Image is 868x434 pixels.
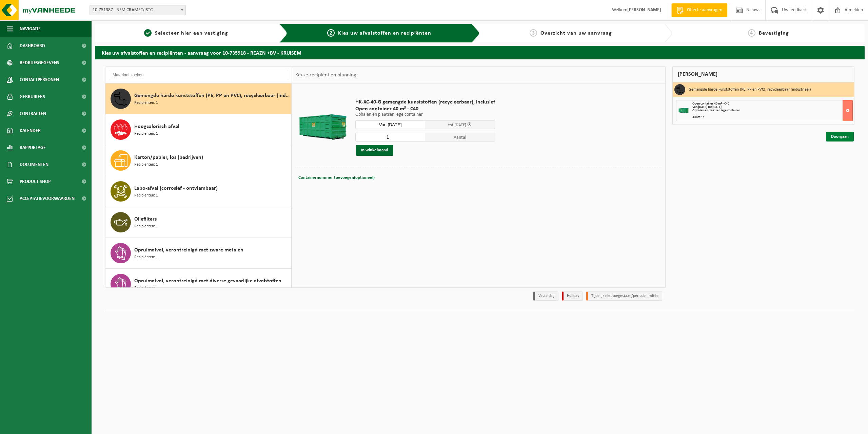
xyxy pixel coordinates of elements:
[105,145,292,176] button: Karton/papier, los (bedrijven) Recipiënten: 1
[672,66,855,82] div: [PERSON_NAME]
[425,133,495,141] span: Aantal
[20,122,41,139] span: Kalender
[692,105,722,109] strong: Van [DATE] tot [DATE]
[20,71,59,88] span: Contactpersonen
[355,120,425,129] input: Selecteer datum
[20,37,45,54] span: Dashboard
[356,145,393,156] button: In winkelmand
[20,173,51,190] span: Product Shop
[134,285,158,291] span: Recipiënten: 1
[134,192,158,199] span: Recipiënten: 1
[327,29,335,37] span: 2
[105,176,292,207] button: Labo-afval (corrosief - ontvlambaar) Recipiënten: 1
[298,175,375,180] span: Containernummer toevoegen(optioneel)
[134,246,243,254] span: Opruimafval, verontreinigd met zware metalen
[685,7,724,14] span: Offerte aanvragen
[562,291,583,301] li: Holiday
[155,31,228,36] span: Selecteer hier een vestiging
[689,84,811,95] h3: Gemengde harde kunststoffen (PE, PP en PVC), recycleerbaar (industrieel)
[105,114,292,145] button: Hoogcalorisch afval Recipiënten: 1
[448,123,466,127] span: tot [DATE]
[134,254,158,261] span: Recipiënten: 1
[355,99,495,106] span: HK-XC-40-G gemengde kunststoffen (recycleerbaar), inclusief
[134,215,157,223] span: Oliefilters
[134,131,158,137] span: Recipiënten: 1
[586,291,662,301] li: Tijdelijk niet toegestaan/période limitée
[671,3,727,17] a: Offerte aanvragen
[105,238,292,269] button: Opruimafval, verontreinigd met zware metalen Recipiënten: 1
[134,223,158,230] span: Recipiënten: 1
[338,31,431,36] span: Kies uw afvalstoffen en recipiënten
[759,31,789,36] span: Bevestiging
[105,269,292,300] button: Opruimafval, verontreinigd met diverse gevaarlijke afvalstoffen Recipiënten: 1
[826,132,854,141] a: Doorgaan
[20,88,45,105] span: Gebruikers
[355,112,495,117] p: Ophalen en plaatsen lege container
[144,29,152,37] span: 1
[105,207,292,238] button: Oliefilters Recipiënten: 1
[105,83,292,114] button: Gemengde harde kunststoffen (PE, PP en PVC), recycleerbaar (industrieel) Recipiënten: 1
[134,122,179,131] span: Hoogcalorisch afval
[134,277,281,285] span: Opruimafval, verontreinigd met diverse gevaarlijke afvalstoffen
[134,184,218,192] span: Labo-afval (corrosief - ontvlambaar)
[109,70,288,80] input: Materiaal zoeken
[95,46,865,59] h2: Kies uw afvalstoffen en recipiënten - aanvraag voor 10-735918 - REAZN +BV - KRUISEM
[20,190,75,207] span: Acceptatievoorwaarden
[533,291,558,301] li: Vaste dag
[748,29,755,37] span: 4
[20,105,46,122] span: Contracten
[20,54,59,71] span: Bedrijfsgegevens
[540,31,612,36] span: Overzicht van uw aanvraag
[134,100,158,106] span: Recipiënten: 1
[692,116,853,119] div: Aantal: 1
[692,102,729,106] span: Open container 40 m³ - C40
[298,173,375,183] button: Containernummer toevoegen(optioneel)
[627,7,661,13] strong: [PERSON_NAME]
[20,20,41,37] span: Navigatie
[692,109,853,112] div: Ophalen en plaatsen lege container
[90,5,185,15] span: 10-751387 - NFM CRAMET/ISTC
[134,153,203,162] span: Karton/papier, los (bedrijven)
[355,106,495,112] span: Open container 40 m³ - C40
[90,5,186,15] span: 10-751387 - NFM CRAMET/ISTC
[134,92,290,100] span: Gemengde harde kunststoffen (PE, PP en PVC), recycleerbaar (industrieel)
[134,162,158,168] span: Recipiënten: 1
[530,29,537,37] span: 3
[292,67,360,83] div: Keuze recipiënt en planning
[20,139,46,156] span: Rapportage
[20,156,48,173] span: Documenten
[98,29,274,37] a: 1Selecteer hier een vestiging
